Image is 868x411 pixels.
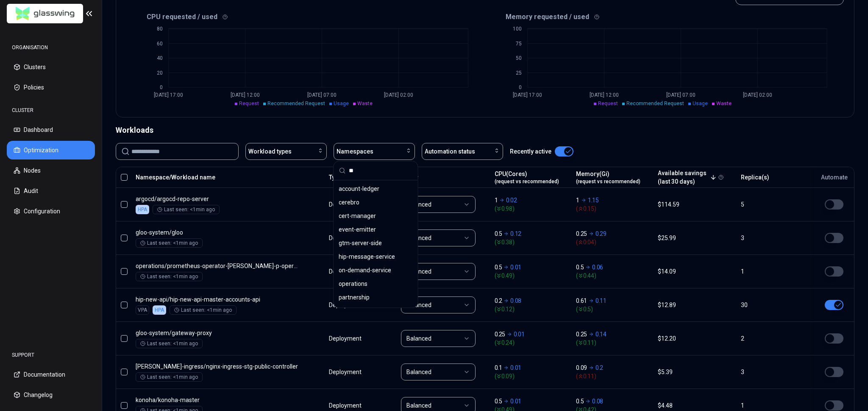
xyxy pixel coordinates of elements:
[515,55,521,61] tspan: 50
[339,198,359,207] span: cerebro
[510,148,551,154] label: Recently active
[329,169,342,186] button: Type
[339,266,391,274] span: on-demand-service
[157,70,163,76] tspan: 20
[576,170,640,185] div: Memory(Gi)
[248,147,292,156] span: Workload types
[334,180,417,308] div: Suggestions
[626,101,684,106] span: Recommended Request
[339,185,379,193] span: account-ledger
[590,92,619,98] tspan: [DATE] 12:00
[140,240,198,246] div: Last seen: <1min ago
[658,301,733,309] div: $12.89
[267,101,325,106] span: Recommended Request
[136,396,298,404] p: konoha-master
[329,267,363,276] div: Deployment
[160,84,163,90] tspan: 0
[512,26,521,32] tspan: 100
[693,101,708,106] span: Usage
[7,102,95,119] div: CLUSTER
[339,307,387,315] span: salesforce-syncer
[7,182,95,200] button: Audit
[741,301,805,309] div: 30
[136,295,298,304] p: hip-new-api-master-accounts-api
[329,234,363,242] div: Deployment
[329,334,363,343] div: Deployment
[576,178,640,185] span: (request vs recommended)
[7,161,95,180] button: Nodes
[595,363,603,372] p: 0.2
[576,397,584,405] p: 0.5
[592,397,603,405] p: 0.08
[7,347,95,363] div: SUPPORT
[239,101,259,106] span: Request
[576,263,584,271] p: 0.5
[518,84,521,90] tspan: 0
[743,92,772,98] tspan: [DATE] 02:00
[7,120,95,139] button: Dashboard
[658,234,733,242] div: $25.99
[422,143,503,160] button: Automation status
[576,229,587,238] p: 0.25
[140,340,198,347] div: Last seen: <1min ago
[658,200,733,209] div: $114.59
[495,178,559,185] span: (request vs recommended)
[136,228,298,237] p: gloo
[576,204,650,213] span: ( 0.15 )
[136,329,298,337] p: gateway-proxy
[126,12,485,22] div: CPU requested / used
[136,169,215,186] button: Namespace/Workload name
[513,92,542,98] tspan: [DATE] 17:00
[116,124,854,136] div: Workloads
[592,263,603,271] p: 0.06
[401,173,487,182] div: Policy
[339,252,395,261] span: hip-message-service
[7,386,95,404] button: Changelog
[339,293,370,302] span: partnership
[337,147,373,156] span: Namespaces
[598,101,618,106] span: Request
[329,301,363,309] div: Deployment
[12,4,78,24] img: GlassWing
[741,267,805,276] div: 1
[510,296,521,305] p: 0.08
[595,330,606,338] p: 0.14
[576,372,650,380] span: ( 0.11 )
[334,143,415,160] button: Namespaces
[495,330,506,338] p: 0.25
[515,41,521,47] tspan: 75
[658,267,733,276] div: $14.09
[576,196,579,204] p: 1
[495,204,569,213] span: ( 0.98 )
[136,262,298,270] p: prometheus-operator-kube-p-operator
[576,169,640,186] button: Memory(Gi)(request vs recommended)
[329,200,363,209] div: Deployment
[154,92,183,98] tspan: [DATE] 17:00
[157,41,163,47] tspan: 60
[384,92,413,98] tspan: [DATE] 02:00
[658,368,733,376] div: $5.39
[495,169,559,186] button: CPU(Cores)(request vs recommended)
[741,200,805,209] div: 5
[576,305,650,313] span: ( 0.5 )
[510,397,521,405] p: 0.01
[231,92,260,98] tspan: [DATE] 12:00
[595,296,606,305] p: 0.11
[7,39,95,56] div: ORGANISATION
[7,365,95,384] button: Documentation
[136,305,149,315] div: VPA
[510,363,521,372] p: 0.01
[307,92,337,98] tspan: [DATE] 07:00
[136,362,298,371] p: nginx-ingress-stg-public-controller
[157,55,163,61] tspan: 40
[514,330,525,338] p: 0.01
[510,263,521,271] p: 0.01
[334,101,349,106] span: Usage
[506,196,517,204] p: 0.02
[825,300,843,310] button: This workload cannot be automated, because HPA is applied or managed by Gitops.
[140,273,198,280] div: Last seen: <1min ago
[741,234,805,242] div: 3
[339,225,376,234] span: event-emitter
[515,70,521,76] tspan: 25
[7,141,95,159] button: Optimization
